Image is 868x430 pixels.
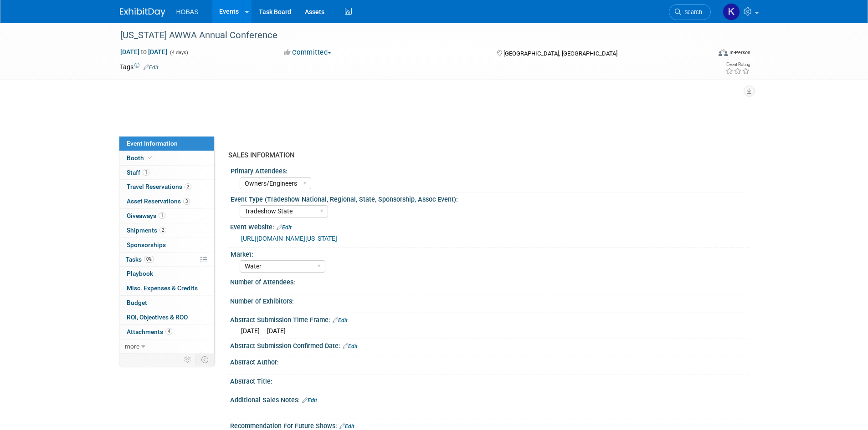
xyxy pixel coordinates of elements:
span: 2 [185,183,191,190]
span: Booth [127,154,154,162]
a: [URL][DOMAIN_NAME][US_STATE] [241,235,337,242]
div: Number of Exhibitors: [230,294,749,306]
a: Edit [339,423,354,430]
span: [DATE] [DATE] [120,48,168,56]
span: 1 [143,169,149,176]
span: Search [681,9,702,15]
a: Edit [333,317,348,324]
a: Shipments2 [119,223,214,238]
span: ROI, Objectives & ROO [127,314,188,321]
div: Event Website: [230,220,749,232]
a: Playbook [119,267,214,281]
span: 3 [183,198,190,205]
i: Booth reservation complete [148,155,153,160]
a: Staff1 [119,166,214,180]
span: 0% [144,256,154,263]
button: Committed [281,48,335,57]
span: [GEOGRAPHIC_DATA], [GEOGRAPHIC_DATA] [503,50,617,57]
span: Budget [127,299,147,306]
span: Playbook [127,270,153,277]
span: 4 [165,328,172,335]
div: Abstract Author: [230,355,749,367]
a: Sponsorships [119,238,214,252]
a: Event Information [119,137,214,151]
a: Edit [343,343,358,349]
img: ExhibitDay [120,8,165,17]
div: Number of Attendees: [230,275,749,287]
a: Tasks0% [119,253,214,267]
span: Giveaways [127,212,165,219]
span: Shipments [127,227,166,234]
span: 2 [159,227,166,233]
div: Abstract Title: [230,374,749,386]
span: to [139,48,148,56]
span: Event Information [127,140,178,147]
span: Travel Reservations [127,183,191,190]
a: more [119,339,214,354]
a: Budget [119,296,214,310]
a: Search [669,4,711,20]
a: Travel Reservations2 [119,180,214,194]
span: Staff [127,169,149,176]
a: ROI, Objectives & ROO [119,310,214,324]
div: Abstract Submission Confirmed Date: [230,339,749,351]
a: Asset Reservations3 [119,194,214,208]
img: Format-Inperson.png [719,49,728,56]
span: HOBAS [176,8,199,15]
span: (4 days) [169,50,188,56]
span: more [125,343,139,350]
span: Asset Reservations [127,197,190,205]
div: SALES INFORMATION [228,151,742,160]
a: Attachments4 [119,325,214,339]
td: Toggle Event Tabs [195,354,214,365]
div: Market: [231,248,745,259]
div: Primary Attendees: [231,164,745,176]
span: [DATE] - [DATE] [241,327,286,334]
div: Abstract Submission Time Frame: [230,313,749,325]
span: Attachments [127,328,172,335]
a: Giveaways1 [119,209,214,223]
span: Misc. Expenses & Credits [127,284,198,292]
div: Event Format [657,47,751,61]
a: Misc. Expenses & Credits [119,281,214,295]
a: Edit [277,224,292,231]
div: Event Rating [725,62,750,67]
td: Personalize Event Tab Strip [180,354,196,365]
span: 1 [159,212,165,219]
a: Edit [144,64,159,71]
img: krystal coker [723,3,740,20]
div: Event Type (Tradeshow National, Regional, State, Sponsorship, Assoc Event): [231,192,745,204]
div: Additional Sales Notes: [230,393,749,405]
span: Sponsorships [127,241,166,248]
span: Tasks [126,256,154,263]
a: Edit [302,397,317,404]
div: In-Person [729,49,750,56]
td: Tags [120,62,159,71]
a: Booth [119,151,214,165]
div: [US_STATE] AWWA Annual Conference [117,27,697,44]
